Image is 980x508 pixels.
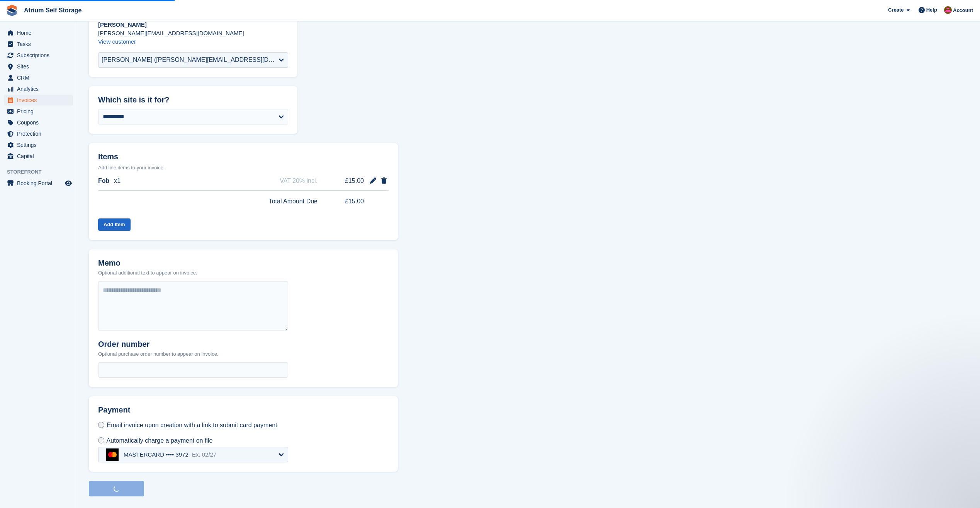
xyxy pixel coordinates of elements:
[98,340,218,349] h2: Order number
[17,117,63,128] span: Coupons
[21,4,85,17] a: Atrium Self Storage
[98,38,136,45] a: View customer
[107,422,277,428] span: Email invoice upon creation with a link to submit card payment
[17,39,63,49] span: Tasks
[98,218,131,231] button: Add Item
[17,178,63,189] span: Booking Portal
[269,197,318,206] span: Total Amount Due
[4,106,73,117] a: menu
[98,406,288,421] h2: Payment
[98,95,288,104] h2: Which site is it for?
[4,27,73,38] a: menu
[335,197,364,206] span: £15.00
[17,61,63,72] span: Sites
[4,50,73,61] a: menu
[98,176,109,186] span: Fob
[17,27,63,38] span: Home
[98,259,197,268] h2: Memo
[280,176,318,186] span: VAT 20% incl.
[944,6,952,14] img: Mark Rhodes
[4,39,73,49] a: menu
[107,437,213,444] span: Automatically charge a payment on file
[98,422,104,428] input: Email invoice upon creation with a link to submit card payment
[98,152,389,163] h2: Items
[17,128,63,139] span: Protection
[4,84,73,94] a: menu
[98,29,288,38] p: [PERSON_NAME][EMAIL_ADDRESS][DOMAIN_NAME]
[335,176,364,186] span: £15.00
[4,151,73,162] a: menu
[4,72,73,83] a: menu
[4,128,73,139] a: menu
[953,7,973,14] span: Account
[4,117,73,128] a: menu
[106,448,119,461] img: mastercard-a07748ee4cc84171796510105f4fa67e3d10aacf8b92b2c182d96136c942126d.svg
[17,72,63,83] span: CRM
[114,176,121,186] span: x1
[17,84,63,94] span: Analytics
[64,179,73,188] a: Preview store
[98,437,104,443] input: Automatically charge a payment on file
[17,95,63,106] span: Invoices
[17,151,63,162] span: Capital
[6,5,18,16] img: stora-icon-8386f47178a22dfd0bd8f6a31ec36ba5ce8667c1dd55bd0f319d3a0aa187defe.svg
[4,178,73,189] a: menu
[17,140,63,150] span: Settings
[926,6,937,14] span: Help
[4,61,73,72] a: menu
[98,350,218,358] p: Optional purchase order number to appear on invoice.
[98,164,389,172] p: Add line items to your invoice.
[98,20,288,29] p: [PERSON_NAME]
[4,95,73,106] a: menu
[17,106,63,117] span: Pricing
[17,50,63,61] span: Subscriptions
[4,140,73,150] a: menu
[98,269,197,277] p: Optional additional text to appear on invoice.
[102,55,279,65] div: [PERSON_NAME] ([PERSON_NAME][EMAIL_ADDRESS][DOMAIN_NAME])
[7,168,77,176] span: Storefront
[124,451,216,458] div: MASTERCARD •••• 3972
[189,451,217,458] span: - Ex. 02/27
[888,6,904,14] span: Create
